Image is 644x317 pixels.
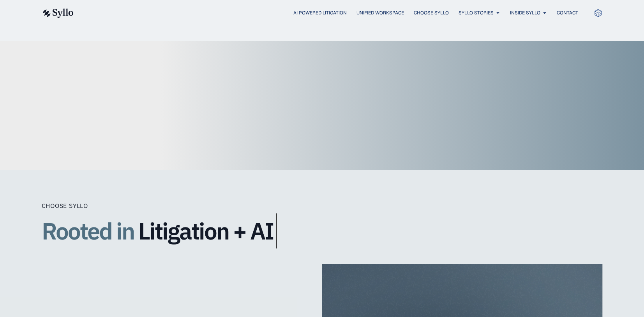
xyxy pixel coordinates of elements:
[138,218,273,244] span: Litigation + AI
[557,9,578,16] a: Contact
[293,9,347,16] a: AI Powered Litigation
[42,213,134,248] span: Rooted in
[414,9,449,16] a: Choose Syllo
[89,9,578,17] div: Menu Toggle
[42,9,74,18] img: syllo
[89,9,578,17] nav: Menu
[510,9,540,16] a: Inside Syllo
[459,9,494,16] a: Syllo Stories
[42,201,353,210] div: Choose Syllo
[356,9,404,16] a: Unified Workspace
